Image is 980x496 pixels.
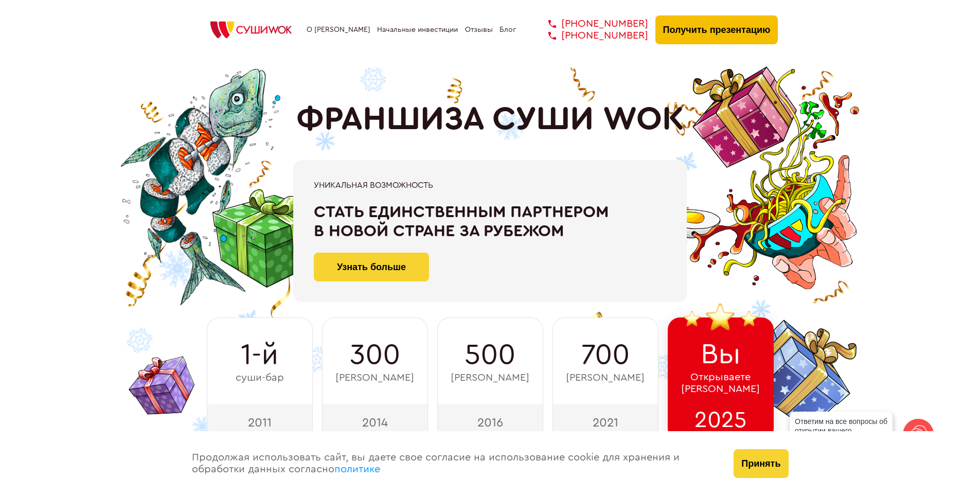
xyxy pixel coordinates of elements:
[500,26,516,34] a: Блог
[335,372,414,384] span: [PERSON_NAME]
[465,26,493,34] a: Отзывы
[701,338,741,371] span: Вы
[581,339,630,371] span: 700
[437,404,543,441] div: 2016
[734,449,788,478] button: Принять
[533,30,648,42] a: [PHONE_NUMBER]
[681,371,760,395] span: Открываете [PERSON_NAME]
[465,339,515,371] span: 500
[182,431,724,496] div: Продолжая использовать сайт, вы даете свое согласие на использование cookie для хранения и обрабо...
[334,464,380,474] a: политике
[241,339,278,371] span: 1-й
[236,372,284,384] span: суши-бар
[566,372,645,384] span: [PERSON_NAME]
[307,26,370,34] a: О [PERSON_NAME]
[350,339,400,371] span: 300
[314,181,666,190] div: Уникальная возможность
[655,15,778,44] button: Получить презентацию
[790,412,893,450] div: Ответим на все вопросы об открытии вашего [PERSON_NAME]!
[533,18,648,30] a: [PHONE_NUMBER]
[377,26,458,34] a: Начальные инвестиции
[553,404,658,441] div: 2021
[296,100,684,138] h1: ФРАНШИЗА СУШИ WOK
[451,372,529,384] span: [PERSON_NAME]
[322,404,428,441] div: 2014
[314,253,429,281] button: Узнать больше
[668,404,774,441] div: 2025
[207,404,313,441] div: 2011
[314,203,666,241] div: Стать единственным партнером в новой стране за рубежом
[202,19,300,41] img: СУШИWOK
